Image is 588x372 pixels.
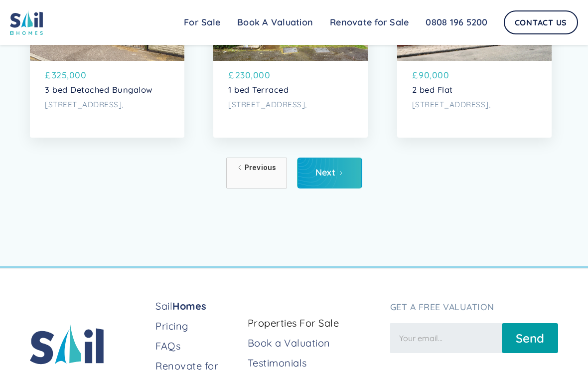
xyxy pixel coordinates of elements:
p: [STREET_ADDRESS], [45,100,169,110]
a: Book a Valuation [248,336,382,350]
p: [STREET_ADDRESS], [228,100,353,110]
p: [STREET_ADDRESS], [412,100,537,110]
a: Contact Us [504,10,579,34]
p: 325,000 [52,68,87,82]
input: Your email... [390,323,502,353]
p: £ [412,68,418,82]
div: Previous [245,163,277,173]
img: sail home logo colored [10,10,43,35]
p: 3 bed Detached Bungalow [45,85,169,95]
div: Next [315,168,336,178]
a: Previous Page [226,158,287,188]
a: SailHomes [155,299,240,313]
p: 1 bed Terraced [228,85,353,95]
a: Book A Valuation [229,12,321,32]
a: Renovate for Sale [321,12,417,32]
a: For Sale [175,12,229,32]
form: Newsletter Form [390,318,558,353]
a: 0808 196 5200 [417,12,496,32]
input: Send [502,323,558,353]
a: Properties For Sale [248,316,382,330]
p: £ [45,68,51,82]
p: £ [228,68,234,82]
p: 230,000 [235,68,271,82]
p: 2 bed Flat [412,85,537,95]
h3: Get a free valuation [390,302,558,312]
a: FAQs [155,339,240,353]
strong: Homes [172,300,207,312]
a: Testimonials [248,356,382,370]
p: 90,000 [419,68,449,82]
a: Pricing [155,319,240,333]
div: List [30,158,558,188]
a: Next Page [297,158,362,188]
